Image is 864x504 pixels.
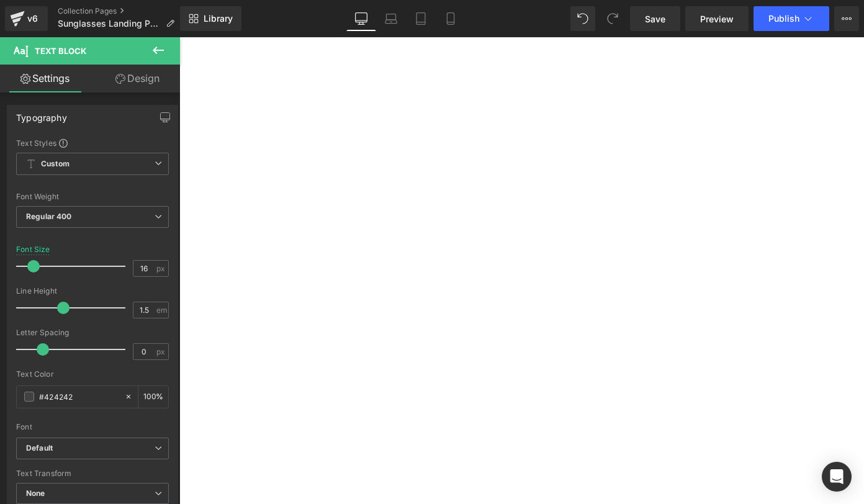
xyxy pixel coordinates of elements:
[406,6,436,31] a: Tablet
[156,264,167,272] span: px
[436,6,466,31] a: Mobile
[822,462,852,492] div: Open Intercom Messenger
[16,245,50,254] div: Font Size
[92,65,182,92] a: Design
[58,19,161,29] span: Sunglasses Landing Page
[16,106,67,123] div: Typography
[26,488,45,498] b: None
[768,14,799,24] span: Publish
[25,11,40,27] div: v6
[645,12,665,25] span: Save
[834,6,859,31] button: More
[5,6,48,31] a: v6
[26,212,72,221] b: Regular 400
[16,138,169,148] div: Text Styles
[16,370,169,379] div: Text Color
[754,6,829,31] button: Publish
[16,192,169,201] div: Font Weight
[376,6,406,31] a: Laptop
[346,6,376,31] a: Desktop
[41,159,70,169] b: Custom
[156,306,167,314] span: em
[156,348,167,356] span: px
[570,6,595,31] button: Undo
[16,469,169,478] div: Text Transform
[700,12,734,25] span: Preview
[26,443,53,454] i: Default
[180,6,241,31] a: New Library
[600,6,625,31] button: Redo
[16,287,169,295] div: Line Height
[204,13,233,24] span: Library
[685,6,749,31] a: Preview
[39,390,119,403] input: Color
[16,423,169,431] div: Font
[58,6,184,16] a: Collection Pages
[35,46,86,56] span: Text Block
[138,386,168,408] div: %
[16,328,169,337] div: Letter Spacing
